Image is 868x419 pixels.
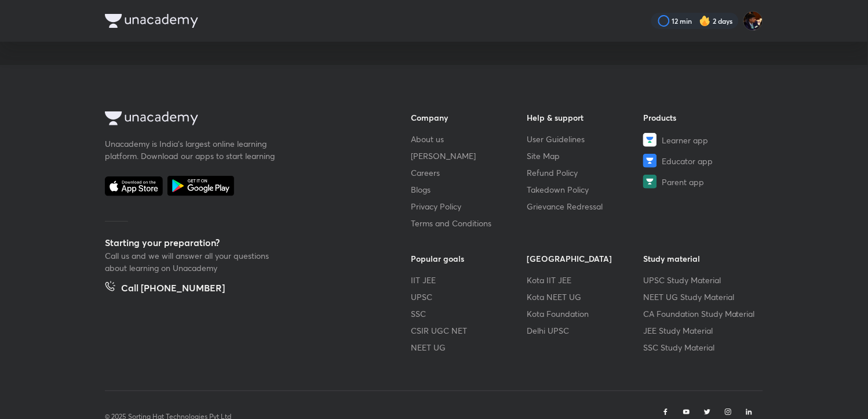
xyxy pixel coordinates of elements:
[411,274,527,286] a: IIT JEE
[643,133,760,147] a: Learner app
[527,252,644,265] h6: [GEOGRAPHIC_DATA]
[643,175,657,189] img: Parent app
[105,138,279,162] p: Unacademy is India’s largest online learning platform. Download our apps to start learning
[527,183,644,196] a: Takedown Policy
[699,15,711,27] img: streak
[105,14,198,28] img: Company Logo
[643,324,760,337] a: JEE Study Material
[527,200,644,212] a: Grievance Redressal
[662,134,708,146] span: Learner app
[643,154,760,168] a: Educator app
[662,155,713,167] span: Educator app
[105,236,374,250] h5: Starting your preparation?
[662,176,704,188] span: Parent app
[105,250,279,274] p: Call us and we will answer all your questions about learning on Unacademy
[643,111,760,124] h6: Products
[527,291,644,303] a: Kota NEET UG
[105,281,225,297] a: Call [PHONE_NUMBER]
[743,11,763,31] img: Asmeet Gupta
[411,291,527,303] a: UPSC
[527,167,644,179] a: Refund Policy
[643,274,760,286] a: UPSC Study Material
[643,291,760,303] a: NEET UG Study Material
[527,324,644,337] a: Delhi UPSC
[411,308,527,320] a: SSC
[121,281,225,297] h5: Call [PHONE_NUMBER]
[643,341,760,353] a: SSC Study Material
[411,133,527,145] a: About us
[411,150,527,162] a: [PERSON_NAME]
[643,175,760,189] a: Parent app
[411,217,527,229] a: Terms and Conditions
[411,167,440,179] span: Careers
[643,308,760,320] a: CA Foundation Study Material
[643,154,657,168] img: Educator app
[643,133,657,147] img: Learner app
[527,308,644,320] a: Kota Foundation
[527,111,644,124] h6: Help & support
[411,200,527,212] a: Privacy Policy
[527,133,644,145] a: User Guidelines
[411,341,527,353] a: NEET UG
[527,150,644,162] a: Site Map
[411,183,527,196] a: Blogs
[411,167,527,179] a: Careers
[411,324,527,337] a: CSIR UGC NET
[411,252,527,265] h6: Popular goals
[105,111,198,125] img: Company Logo
[411,111,527,124] h6: Company
[643,252,760,265] h6: Study material
[527,274,644,286] a: Kota IIT JEE
[105,111,374,128] a: Company Logo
